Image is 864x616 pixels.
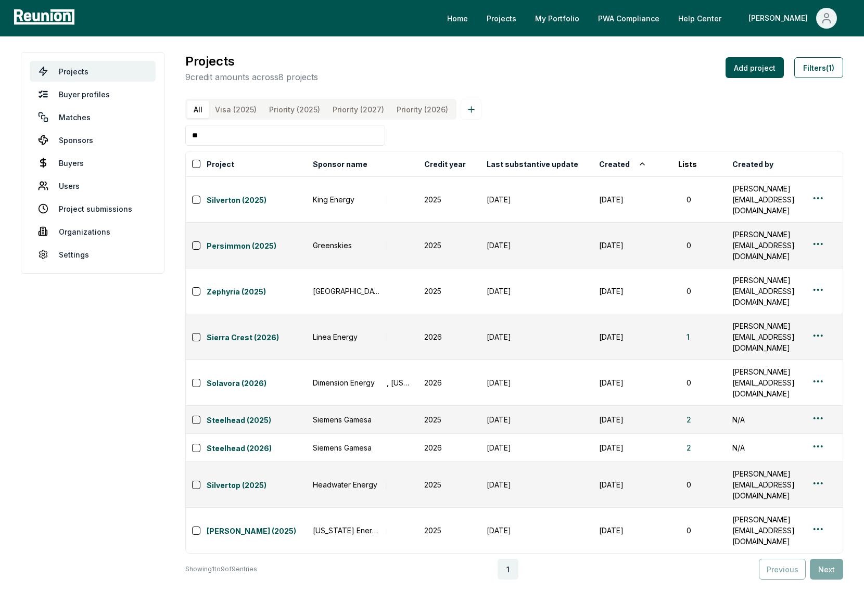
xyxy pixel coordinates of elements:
[599,525,666,536] div: [DATE]
[30,107,156,127] a: Matches
[30,175,156,196] a: Users
[424,286,474,297] div: 2025
[207,238,307,253] button: Persimmon (2025)
[207,523,307,538] button: [PERSON_NAME] (2025)
[678,241,700,250] span: 0
[487,194,587,205] div: [DATE]
[207,413,307,427] button: Steelhead (2025)
[424,414,474,425] div: 2025
[599,479,666,490] div: [DATE]
[439,8,854,29] nav: Main
[439,8,476,29] a: Home
[732,414,799,425] div: N/A
[207,525,307,538] a: [PERSON_NAME] (2025)
[678,287,700,296] span: 0
[487,240,587,251] div: [DATE]
[313,194,379,205] div: King Energy
[311,153,370,174] button: Sponsor name
[424,194,474,205] div: 2025
[748,8,812,29] div: [PERSON_NAME]
[424,331,474,342] div: 2026
[670,8,730,29] a: Help Center
[207,478,307,492] button: Silvertop (2025)
[527,8,588,29] a: My Portfolio
[207,240,307,253] a: Persimmon (2025)
[487,377,587,388] div: [DATE]
[30,130,156,150] a: Sponsors
[732,366,799,399] div: [PERSON_NAME][EMAIL_ADDRESS][DOMAIN_NAME]
[732,275,799,307] div: [PERSON_NAME][EMAIL_ADDRESS][DOMAIN_NAME]
[599,377,666,388] div: [DATE]
[313,414,379,425] div: Siemens Gamesa
[30,221,156,242] a: Organizations
[487,286,587,297] div: [DATE]
[424,525,474,536] div: 2025
[487,331,587,342] div: [DATE]
[732,442,799,453] div: N/A
[313,286,379,297] div: [GEOGRAPHIC_DATA]
[207,480,307,492] a: Silvertop (2025)
[590,8,668,29] a: PWA Compliance
[599,194,666,205] div: [DATE]
[678,414,700,425] button: 2
[678,378,700,387] span: 0
[207,378,307,390] a: Solavora (2026)
[207,286,307,299] a: Zephyria (2025)
[732,514,799,547] div: [PERSON_NAME][EMAIL_ADDRESS][DOMAIN_NAME]
[185,71,318,83] p: 9 credit amounts across 8 projects
[313,479,379,490] div: Headwater Energy
[30,244,156,265] a: Settings
[732,183,799,216] div: [PERSON_NAME][EMAIL_ADDRESS][DOMAIN_NAME]
[599,331,666,342] div: [DATE]
[207,192,307,207] button: Silverton (2025)
[30,84,156,105] a: Buyer profiles
[30,61,156,82] a: Projects
[487,479,587,490] div: [DATE]
[187,101,209,118] button: All
[207,284,307,299] button: Zephyria (2025)
[313,240,379,251] div: Greenskies
[313,442,379,453] div: Siemens Gamesa
[207,330,307,344] button: Sierra Crest (2026)
[422,153,468,174] button: Credit year
[207,195,307,207] a: Silverton (2025)
[599,442,666,453] div: [DATE]
[326,101,390,118] button: Priority (2027)
[185,52,318,71] h3: Projects
[424,240,474,251] div: 2025
[313,525,379,536] div: [US_STATE] Energy Developers, Inc.
[740,8,845,29] button: [PERSON_NAME]
[485,153,580,174] button: Last substantive update
[678,442,700,453] button: 2
[597,153,649,174] button: Created
[30,152,156,173] a: Buyers
[794,57,843,78] button: Filters(1)
[263,101,326,118] button: Priority (2025)
[678,195,700,204] span: 0
[599,414,666,425] div: [DATE]
[185,564,257,574] p: Showing 1 to 9 of 9 entries
[487,414,587,425] div: [DATE]
[487,442,587,453] div: [DATE]
[424,479,474,490] div: 2025
[390,101,454,118] button: Priority (2026)
[205,153,236,174] button: Project
[732,229,799,262] div: [PERSON_NAME][EMAIL_ADDRESS][DOMAIN_NAME]
[30,198,156,219] a: Project submissions
[313,377,379,388] div: Dimension Energy
[599,286,666,297] div: [DATE]
[424,377,474,388] div: 2026
[313,331,379,342] div: Linea Energy
[726,57,784,78] button: Add project
[424,442,474,453] div: 2026
[678,526,700,535] span: 0
[207,332,307,344] a: Sierra Crest (2026)
[732,320,799,353] div: [PERSON_NAME][EMAIL_ADDRESS][DOMAIN_NAME]
[487,525,587,536] div: [DATE]
[207,441,307,455] button: Steelhead (2026)
[730,153,776,174] button: Created by
[678,480,700,489] span: 0
[732,468,799,501] div: [PERSON_NAME][EMAIL_ADDRESS][DOMAIN_NAME]
[498,559,518,580] button: 1
[207,415,307,427] a: Steelhead (2025)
